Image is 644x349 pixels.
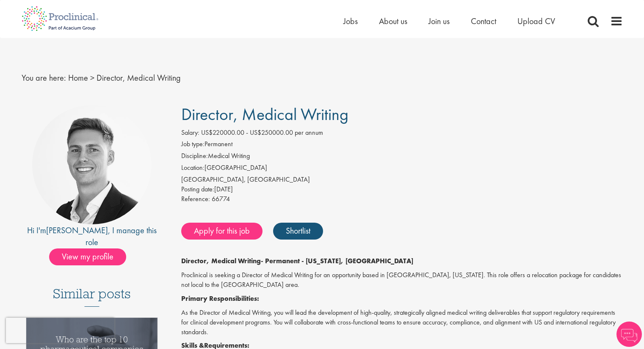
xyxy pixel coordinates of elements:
[616,322,642,347] img: Chatbot
[181,163,205,173] label: Location:
[68,72,88,83] a: breadcrumb link
[181,256,261,265] strong: Director, Medical Writing
[97,72,181,83] span: Director, Medical Writing
[181,223,263,240] a: Apply for this job
[181,270,623,290] p: Proclinical is seeking a Director of Medical Writing for an opportunity based in [GEOGRAPHIC_DATA...
[181,308,623,337] p: As the Director of Medical Writing, you will lead the development of high-quality, strategically ...
[212,194,230,203] span: 66774
[181,175,623,185] div: [GEOGRAPHIC_DATA], [GEOGRAPHIC_DATA]
[181,104,348,125] span: Director, Medical Writing
[471,16,496,27] a: Contact
[53,286,131,307] h3: Similar posts
[181,185,623,194] div: [DATE]
[261,256,413,265] strong: - Permanent - [US_STATE], [GEOGRAPHIC_DATA]
[6,318,114,343] iframe: reCAPTCHA
[181,185,214,194] span: Posting date:
[181,151,623,163] li: Medical Writing
[32,105,152,224] img: imeage of recruiter George Watson
[517,16,555,27] a: Upload CV
[90,72,94,83] span: >
[49,248,126,265] span: View my profile
[181,139,205,149] label: Job type:
[46,225,108,236] a: [PERSON_NAME]
[22,72,66,83] span: You are here:
[201,128,323,137] span: US$220000.00 - US$250000.00 per annum
[343,16,358,27] a: Jobs
[181,151,208,161] label: Discipline:
[181,194,210,204] label: Reference:
[181,139,623,151] li: Permanent
[181,163,623,175] li: [GEOGRAPHIC_DATA]
[49,250,135,261] a: View my profile
[273,223,323,240] a: Shortlist
[22,224,163,248] div: Hi I'm , I manage this role
[181,128,199,138] label: Salary:
[379,16,407,27] a: About us
[428,16,450,27] a: Join us
[181,294,259,303] strong: Primary Responsibilities:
